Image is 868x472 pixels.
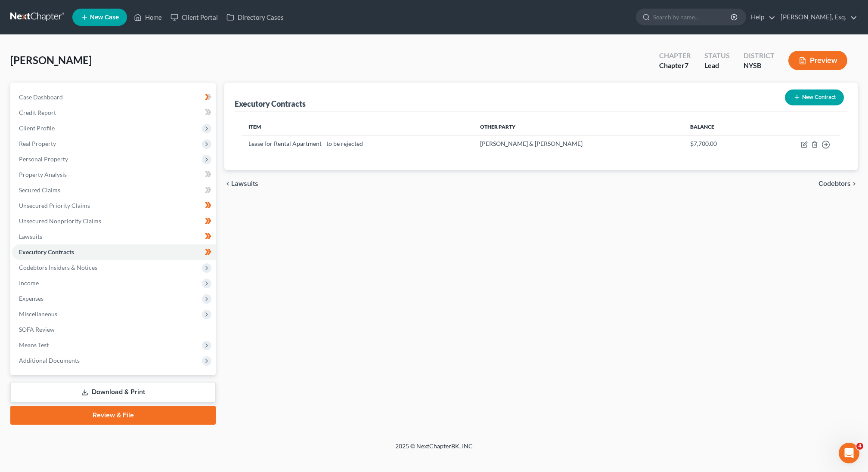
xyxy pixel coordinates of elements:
[473,118,683,136] th: Other Party
[704,61,730,71] div: Lead
[19,264,97,271] span: Codebtors Insiders & Notices
[818,180,851,187] span: Codebtors
[785,89,844,105] button: New Contract
[19,295,43,302] span: Expenses
[19,357,80,364] span: Additional Documents
[19,171,67,178] span: Property Analysis
[818,180,858,187] button: Codebtors chevron_right
[851,180,858,187] i: chevron_right
[235,99,306,109] div: Executory Contracts
[747,9,775,25] a: Help
[19,140,56,147] span: Real Property
[473,136,683,152] td: [PERSON_NAME] & [PERSON_NAME]
[19,186,60,194] span: Secured Claims
[19,124,55,132] span: Client Profile
[224,180,231,187] i: chevron_left
[744,61,775,71] div: NYSB
[12,244,216,260] a: Executory Contracts
[19,310,57,318] span: Miscellaneous
[222,9,288,25] a: Directory Cases
[19,279,39,287] span: Income
[12,229,216,244] a: Lawsuits
[19,341,49,349] span: Means Test
[19,217,101,225] span: Unsecured Nonpriority Claims
[224,180,258,187] button: chevron_left Lawsuits
[19,155,68,163] span: Personal Property
[10,382,216,402] a: Download & Print
[683,118,756,136] th: Balance
[685,61,688,69] span: 7
[12,182,216,198] a: Secured Claims
[744,51,775,61] div: District
[166,9,222,25] a: Client Portal
[19,326,55,333] span: SOFA Review
[19,202,90,209] span: Unsecured Priority Claims
[12,322,216,337] a: SOFA Review
[704,51,730,61] div: Status
[653,9,732,25] input: Search by name...
[10,406,216,425] a: Review & File
[189,442,679,457] div: 2025 © NextChapterBK, INC
[12,105,216,120] a: Credit Report
[776,9,857,25] a: [PERSON_NAME], Esq.
[12,198,216,213] a: Unsecured Priority Claims
[659,61,691,71] div: Chapter
[19,248,74,256] span: Executory Contracts
[12,167,216,182] a: Property Analysis
[839,443,859,463] iframe: Intercom live chat
[12,213,216,229] a: Unsecured Nonpriority Claims
[19,93,63,101] span: Case Dashboard
[659,51,691,61] div: Chapter
[856,443,863,450] span: 4
[10,54,92,66] span: [PERSON_NAME]
[242,136,473,152] td: Lease for Rental Apartment - to be rejected
[788,51,847,70] button: Preview
[19,109,56,116] span: Credit Report
[19,233,42,240] span: Lawsuits
[683,136,756,152] td: $7,700.00
[242,118,473,136] th: Item
[12,89,216,105] a: Case Dashboard
[130,9,166,25] a: Home
[90,14,119,21] span: New Case
[231,180,258,187] span: Lawsuits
